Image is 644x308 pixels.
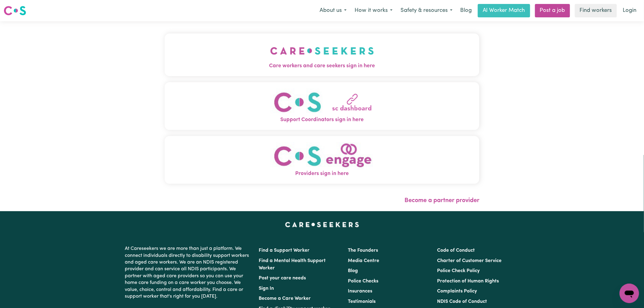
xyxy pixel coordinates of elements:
[259,296,311,301] a: Become a Care Worker
[457,4,475,17] a: Blog
[351,4,397,17] button: How it works
[259,286,274,291] a: Sign In
[165,62,479,70] span: Care workers and care seekers sign in here
[285,222,359,227] a: Careseekers home page
[437,248,475,253] a: Code of Conduct
[125,243,251,302] p: At Careseekers we are more than just a platform. We connect individuals directly to disability su...
[619,4,640,17] a: Login
[165,170,479,178] span: Providers sign in here
[259,276,306,281] a: Post your care needs
[259,248,310,253] a: Find a Support Worker
[575,4,617,17] a: Find workers
[437,279,499,284] a: Protection of Human Rights
[316,4,351,17] button: About us
[4,4,26,18] a: Careseekers logo
[348,279,378,284] a: Police Checks
[4,5,26,16] img: Careseekers logo
[348,258,379,263] a: Media Centre
[620,284,639,303] iframe: Button to launch messaging window
[348,299,376,304] a: Testimonials
[478,4,530,17] a: AI Worker Match
[348,268,358,273] a: Blog
[437,289,477,294] a: Complaints Policy
[348,289,372,294] a: Insurances
[437,258,502,263] a: Charter of Customer Service
[165,33,479,76] button: Care workers and care seekers sign in here
[348,248,378,253] a: The Founders
[397,4,457,17] button: Safety & resources
[259,258,326,271] a: Find a Mental Health Support Worker
[437,299,487,304] a: NDIS Code of Conduct
[437,268,480,273] a: Police Check Policy
[165,116,479,124] span: Support Coordinators sign in here
[404,198,479,204] a: Become a partner provider
[165,136,479,184] button: Providers sign in here
[165,82,479,130] button: Support Coordinators sign in here
[535,4,570,17] a: Post a job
